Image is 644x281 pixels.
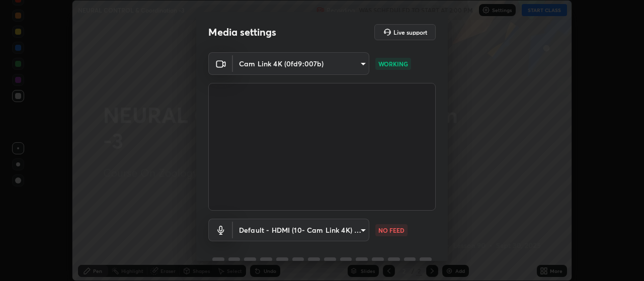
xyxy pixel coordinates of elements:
h2: Media settings [208,26,276,39]
h5: Live support [393,29,427,35]
div: Cam Link 4K (0fd9:007b) [233,52,369,75]
p: NO FEED [378,226,405,235]
div: Cam Link 4K (0fd9:007b) [233,219,369,241]
p: WORKING [378,59,408,68]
